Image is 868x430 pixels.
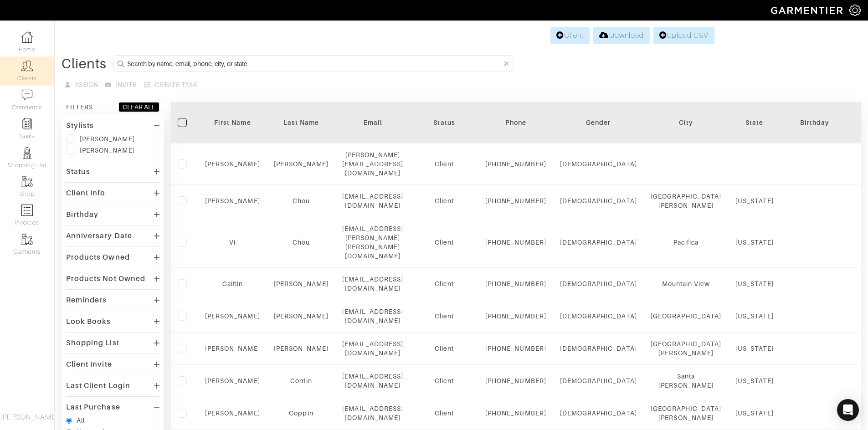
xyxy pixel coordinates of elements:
[735,312,774,321] div: [US_STATE]
[21,60,33,72] img: clients-icon-6bae9207a08558b7cb47a8932f037763ab4055f8c8b6bfacd5dc20c3e0201464.png
[290,377,312,384] a: Contin
[274,118,329,127] div: Last Name
[485,159,546,169] div: [PHONE_NUMBER]
[66,121,94,130] div: Stylists
[417,196,472,205] div: Client
[118,102,159,112] button: CLEAR ALL
[651,192,722,210] div: [GEOGRAPHIC_DATA][PERSON_NAME]
[410,102,478,143] th: Toggle SortBy
[289,410,313,417] a: Coppin
[21,31,33,43] img: dashboard-icon-dbcd8f5a0b271acd01030246c82b418ddd0df26cd7fceb0bd07c9910d44c42f6.png
[485,376,546,385] div: [PHONE_NUMBER]
[342,339,403,358] div: [EMAIL_ADDRESS][DOMAIN_NAME]
[66,274,145,283] div: Products Not Owned
[417,118,472,127] div: Status
[417,376,472,385] div: Client
[205,345,260,352] a: [PERSON_NAME]
[274,345,329,352] a: [PERSON_NAME]
[274,312,329,320] a: [PERSON_NAME]
[293,197,310,205] a: Chou
[651,404,722,422] div: [GEOGRAPHIC_DATA][PERSON_NAME]
[342,372,403,390] div: [EMAIL_ADDRESS][DOMAIN_NAME]
[66,253,130,262] div: Products Owned
[198,102,267,143] th: Toggle SortBy
[651,238,722,247] div: Pacifica
[651,279,722,288] div: Mountain View
[485,196,546,205] div: [PHONE_NUMBER]
[560,312,637,321] div: [DEMOGRAPHIC_DATA]
[766,2,849,18] img: garmentier-logo-header-white-b43fb05a5012e4ada735d5af1a66efaba907eab6374d6393d1fbf88cb4ef424d.png
[80,146,135,155] div: [PERSON_NAME]
[66,317,111,326] div: Look Books
[735,196,774,205] div: [US_STATE]
[560,159,637,169] div: [DEMOGRAPHIC_DATA]
[342,307,403,325] div: [EMAIL_ADDRESS][DOMAIN_NAME]
[21,234,33,245] img: garments-icon-b7da505a4dc4fd61783c78ac3ca0ef83fa9d6f193b1c9dc38574b1d14d53ca28.png
[417,312,472,321] div: Client
[781,102,849,143] th: Toggle SortBy
[651,312,722,321] div: [GEOGRAPHIC_DATA]
[293,239,310,246] a: Chou
[653,27,714,44] a: Upload CSV
[66,338,119,348] div: Shopping List
[66,210,98,219] div: Birthday
[485,118,546,127] div: Phone
[342,150,403,178] div: [PERSON_NAME][EMAIL_ADDRESS][DOMAIN_NAME]
[417,344,472,353] div: Client
[222,280,243,287] a: Caitlin
[560,279,637,288] div: [DEMOGRAPHIC_DATA]
[735,238,774,247] div: [US_STATE]
[651,339,722,358] div: [GEOGRAPHIC_DATA][PERSON_NAME]
[205,377,260,384] a: [PERSON_NAME]
[560,118,637,127] div: Gender
[205,312,260,320] a: [PERSON_NAME]
[417,159,472,169] div: Client
[80,134,135,143] div: [PERSON_NAME]
[593,27,649,44] a: Download
[66,296,107,305] div: Reminders
[849,5,861,16] img: gear-icon-white-bd11855cb880d31180b6d7d6211b90ccbf57a29d726f0c71d8c61bd08dd39cc2.png
[342,118,403,127] div: Email
[485,279,546,288] div: [PHONE_NUMBER]
[205,118,260,127] div: First Name
[485,238,546,247] div: [PHONE_NUMBER]
[123,102,155,112] div: CLEAR ALL
[274,160,329,168] a: [PERSON_NAME]
[21,89,33,101] img: comment-icon-a0a6a9ef722e966f86d9cbdc48e553b5cf19dbc54f86b18d962a5391bc8f6eb6.png
[66,381,130,390] div: Last Client Login
[560,409,637,418] div: [DEMOGRAPHIC_DATA]
[77,416,85,425] div: All
[837,399,859,421] div: Open Intercom Messenger
[735,409,774,418] div: [US_STATE]
[417,279,472,288] div: Client
[274,280,329,287] a: [PERSON_NAME]
[62,59,107,68] div: Clients
[66,231,132,241] div: Anniversary Date
[787,118,842,127] div: Birthday
[417,409,472,418] div: Client
[735,376,774,385] div: [US_STATE]
[485,344,546,353] div: [PHONE_NUMBER]
[205,410,260,417] a: [PERSON_NAME]
[21,147,33,159] img: stylists-icon-eb353228a002819b7ec25b43dbf5f0378dd9e0616d9560372ff212230b889e62.png
[66,167,90,176] div: Status
[267,102,336,143] th: Toggle SortBy
[735,118,774,127] div: State
[560,196,637,205] div: [DEMOGRAPHIC_DATA]
[66,360,112,369] div: Client Invite
[651,118,722,127] div: City
[66,189,106,198] div: Client Info
[485,312,546,321] div: [PHONE_NUMBER]
[560,376,637,385] div: [DEMOGRAPHIC_DATA]
[553,102,644,143] th: Toggle SortBy
[21,205,33,216] img: orders-icon-0abe47150d42831381b5fb84f609e132dff9fe21cb692f30cb5eec754e2cba89.png
[229,239,236,246] a: Vi
[21,118,33,129] img: reminder-icon-8004d30b9f0a5d33ae49ab947aed9ed385cf756f9e5892f1edd6e32f2345188e.png
[417,238,472,247] div: Client
[560,344,637,353] div: [DEMOGRAPHIC_DATA]
[127,58,502,69] input: Search by name, email, phone, city, or state
[560,238,637,247] div: [DEMOGRAPHIC_DATA]
[342,275,403,293] div: [EMAIL_ADDRESS][DOMAIN_NAME]
[342,192,403,210] div: [EMAIL_ADDRESS][DOMAIN_NAME]
[485,409,546,418] div: [PHONE_NUMBER]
